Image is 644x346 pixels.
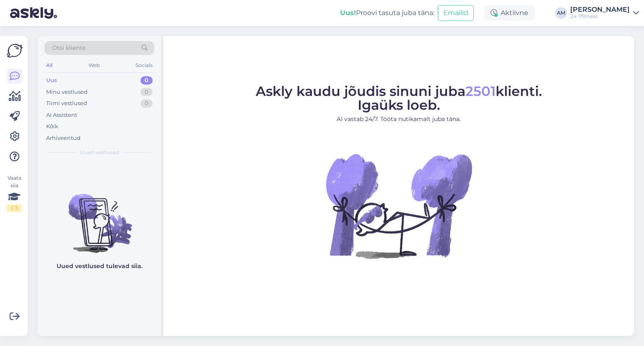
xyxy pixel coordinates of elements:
span: Otsi kliente [52,44,86,52]
a: [PERSON_NAME]24-7fitness [570,6,639,20]
img: No chats [38,179,161,254]
div: All [44,60,54,71]
div: Vaata siia [7,174,22,212]
span: Uued vestlused [80,149,119,156]
p: Uued vestlused tulevad siia. [57,262,143,271]
div: Aktiivne [484,5,535,21]
div: Uus [46,76,57,85]
div: 1 / 3 [7,204,22,212]
span: Askly kaudu jõudis sinuni juba klienti. Igaüks loeb. [256,83,542,113]
span: 2501 [465,83,496,99]
img: Askly Logo [7,43,23,59]
div: Socials [134,60,154,71]
div: Arhiveeritud [46,134,80,142]
b: Uus! [340,9,356,17]
p: AI vastab 24/7. Tööta nutikamalt juba täna. [256,115,542,124]
div: Proovi tasuta juba täna: [340,8,434,18]
div: 0 [140,99,153,108]
div: 24-7fitness [570,13,630,20]
div: AM [555,7,567,19]
div: 0 [140,88,153,96]
div: Minu vestlused [46,88,88,96]
div: AI Assistent [46,111,77,119]
div: Tiimi vestlused [46,99,87,108]
button: Emailid [438,5,474,21]
div: 0 [140,76,153,85]
div: [PERSON_NAME] [570,6,630,13]
img: No Chat active [323,130,474,281]
div: Kõik [46,122,58,131]
div: Web [87,60,101,71]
